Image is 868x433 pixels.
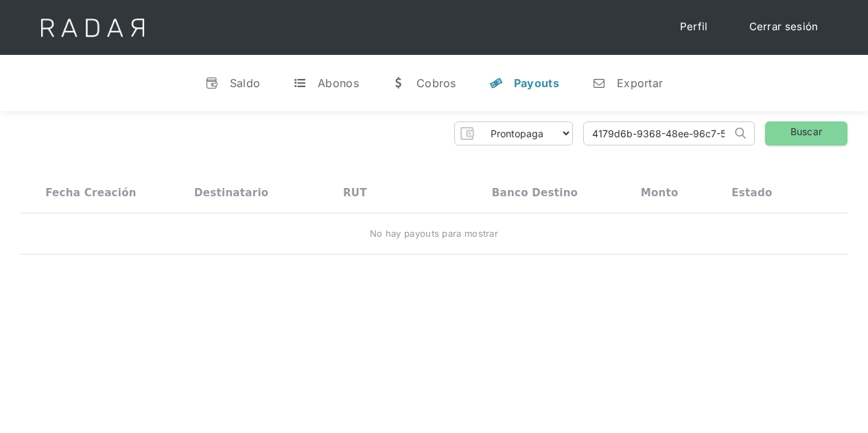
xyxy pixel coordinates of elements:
div: Abonos [318,76,359,90]
div: t [293,76,307,90]
div: Destinatario [194,187,268,199]
div: Monto [641,187,679,199]
a: Perfil [666,14,722,40]
div: Estado [731,187,772,199]
div: Saldo [230,76,261,90]
div: Banco destino [492,187,578,199]
a: Buscar [765,121,847,145]
div: v [205,76,219,90]
div: Payouts [514,76,559,90]
div: n [592,76,606,90]
div: Cobros [417,76,456,90]
div: RUT [343,187,367,199]
div: Exportar [617,76,663,90]
form: Form [454,121,573,145]
div: No hay payouts para mostrar [370,227,498,241]
a: Cerrar sesión [736,14,832,40]
div: w [392,76,406,90]
div: y [489,76,503,90]
div: Fecha creación [45,187,137,199]
input: Busca por ID [584,122,731,145]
